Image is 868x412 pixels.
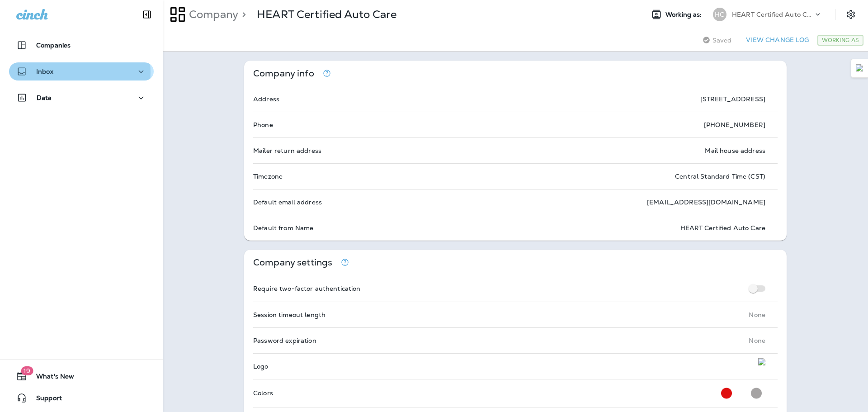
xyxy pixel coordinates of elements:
p: HEART Certified Auto Care [257,8,397,21]
p: None [749,311,765,318]
p: Mail house address [705,147,765,154]
button: Secondary Color [747,384,765,403]
p: Data [37,94,52,101]
button: Data [9,89,154,107]
p: Default email address [253,199,322,206]
div: HC [713,8,726,21]
p: Company settings [253,259,332,266]
span: Saved [712,37,732,44]
p: Default from Name [253,224,313,232]
button: Settings [843,6,859,23]
button: Support [9,389,154,407]
p: Inbox [36,68,53,75]
span: Working as: [665,11,704,19]
div: Working As [817,35,863,46]
p: [PHONE_NUMBER] [704,121,765,128]
p: Company info [253,70,314,77]
button: Inbox [9,62,154,81]
p: Central Standard Time (CST) [675,173,765,180]
p: HEART Certified Auto Care [732,11,813,18]
p: Phone [253,121,273,128]
p: Session timeout length [253,311,325,318]
p: > [238,8,246,21]
p: Password expiration [253,337,316,344]
p: Require two-factor authentication [253,285,361,292]
img: Detect Auto [856,64,864,72]
button: 19What's New [9,367,154,385]
p: [EMAIL_ADDRESS][DOMAIN_NAME] [647,199,765,206]
p: Company [185,8,238,21]
span: What's New [27,373,74,384]
button: Collapse Sidebar [134,5,160,24]
span: Support [27,394,62,405]
button: Companies [9,36,154,54]
p: Timezone [253,173,283,180]
p: Logo [253,363,269,370]
p: Companies [36,42,71,49]
button: View Change Log [742,33,812,47]
span: 19 [21,366,33,375]
p: HEART Certified Auto Care [680,224,766,232]
p: Colors [253,389,273,397]
img: logo.png [758,358,765,374]
p: None [749,337,765,344]
p: Mailer return address [253,147,321,154]
p: [STREET_ADDRESS] [700,95,765,103]
button: Primary Color [717,384,736,403]
p: Address [253,95,279,103]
